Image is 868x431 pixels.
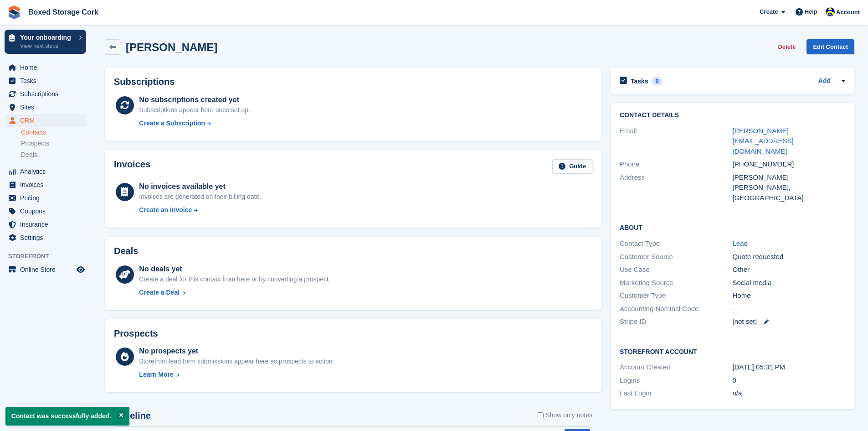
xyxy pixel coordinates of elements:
[5,218,86,231] a: menu
[139,192,261,202] div: Invoices are generated on their billing date.
[20,61,75,74] span: Home
[5,178,86,191] a: menu
[620,239,732,249] div: Contact Type
[620,126,732,157] div: Email
[20,101,75,114] span: Sites
[139,288,180,297] div: Create a Deal
[20,178,75,191] span: Invoices
[20,74,75,87] span: Tasks
[620,278,732,288] div: Marketing Source
[5,165,86,178] a: menu
[5,407,129,426] p: Contact was successfully added.
[20,42,74,50] p: View next steps
[139,119,250,128] a: Create a Subscription
[733,317,845,327] div: [not set]
[21,139,49,148] span: Prospects
[114,77,592,87] h2: Subscriptions
[20,165,75,178] span: Analytics
[652,77,663,85] div: 0
[114,410,151,421] h2: Timeline
[733,362,845,373] div: [DATE] 05:31 PM
[538,410,544,420] input: Show only notes
[733,252,845,262] div: Quote requested
[620,388,732,399] div: Last Login
[760,7,778,16] span: Create
[139,275,330,284] div: Create a deal for this contact from here or by converting a prospect.
[620,223,845,232] h2: About
[114,159,150,174] h2: Invoices
[25,5,102,20] a: Boxed Storage Cork
[826,7,835,16] img: Vincent
[20,205,75,218] span: Coupons
[114,328,158,339] h2: Prospects
[5,101,86,114] a: menu
[733,182,845,193] div: [PERSON_NAME],
[5,114,86,127] a: menu
[620,291,732,301] div: Customer Type
[733,278,845,288] div: Social media
[620,159,732,170] div: Phone
[733,388,845,399] div: n/a
[620,375,732,386] div: Logins
[806,39,854,54] a: Edit Contact
[21,151,37,159] span: Deals
[139,119,205,128] div: Create a Subscription
[733,159,845,170] div: [PHONE_NUMBER]
[5,263,86,276] a: menu
[7,5,21,19] img: stora-icon-8386f47178a22dfd0bd8f6a31ec36ba5ce8667c1dd55bd0f319d3a0aa187defe.svg
[733,265,845,275] div: Other
[774,39,799,54] button: Delete
[20,218,75,231] span: Insurance
[139,370,173,379] div: Learn More
[733,291,845,301] div: Home
[5,74,86,87] a: menu
[20,34,74,41] p: Your onboarding
[8,252,91,261] span: Storefront
[5,30,86,54] a: Your onboarding View next steps
[20,114,75,127] span: CRM
[620,317,732,327] div: Stripe ID
[836,8,860,17] span: Account
[139,105,250,115] div: Subscriptions appear here once set up.
[620,112,845,119] h2: Contact Details
[20,88,75,100] span: Subscriptions
[114,246,138,256] h2: Deals
[21,139,86,148] a: Prospects
[20,231,75,244] span: Settings
[126,41,217,53] h2: [PERSON_NAME]
[139,346,334,357] div: No prospects yet
[5,61,86,74] a: menu
[733,304,845,314] div: -
[21,150,86,160] a: Deals
[620,252,732,262] div: Customer Source
[139,181,261,192] div: No invoices available yet
[733,375,845,386] div: 0
[139,264,330,275] div: No deals yet
[5,88,86,100] a: menu
[805,7,817,16] span: Help
[620,362,732,373] div: Account Created
[733,172,845,183] div: [PERSON_NAME]
[139,370,334,379] a: Learn More
[733,193,845,203] div: [GEOGRAPHIC_DATA]
[139,205,261,215] a: Create an Invoice
[538,410,592,420] label: Show only notes
[631,77,648,85] h2: Tasks
[620,265,732,275] div: Use Case
[620,172,732,203] div: Address
[552,159,592,174] a: Guide
[139,288,330,297] a: Create a Deal
[21,128,86,137] a: Contacts
[75,264,86,275] a: Preview store
[20,263,75,276] span: Online Store
[139,205,192,215] div: Create an Invoice
[733,239,748,247] a: Lead
[139,94,250,105] div: No subscriptions created yet
[20,192,75,204] span: Pricing
[620,304,732,314] div: Accounting Nominal Code
[5,205,86,218] a: menu
[733,127,794,155] a: [PERSON_NAME][EMAIL_ADDRESS][DOMAIN_NAME]
[818,76,831,87] a: Add
[139,357,334,366] div: Storefront lead form submissions appear here as prospects to action.
[620,347,845,356] h2: Storefront Account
